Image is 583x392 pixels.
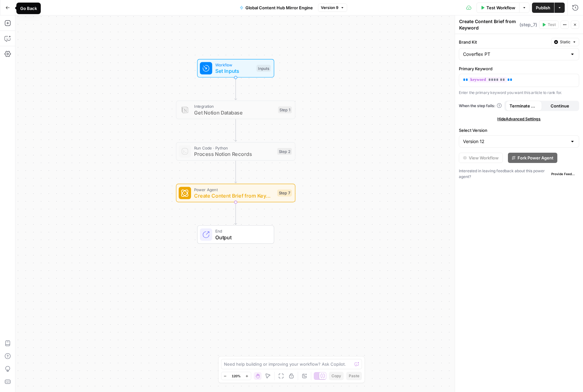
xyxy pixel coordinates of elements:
span: Copy [331,373,341,379]
span: Paste [349,373,359,379]
button: Test [539,21,559,29]
div: Inputs [256,65,270,72]
span: Set Inputs [215,67,253,75]
div: Interested in leaving feedback about this power agent? [459,168,579,180]
label: Select Version [459,127,579,133]
button: Copy [329,372,344,380]
span: Output [215,234,268,241]
span: Static [560,39,570,45]
div: Run Code · PythonProcess Notion RecordsStep 2 [176,142,296,161]
button: Paste [346,372,362,380]
g: Edge from step_2 to step_7 [235,161,237,183]
span: Integration [194,103,275,109]
span: ( step_7 ) [519,21,537,28]
button: Static [551,38,579,46]
span: Create Content Brief from Keyword [194,192,274,200]
g: Edge from step_7 to end [235,202,237,225]
span: Fork Power Agent [518,155,553,161]
button: Publish [532,3,554,13]
span: Continue [551,103,569,109]
span: Power Agent [194,186,274,192]
a: When the step fails: [459,103,502,109]
span: 120% [232,373,241,379]
input: Version 12 [463,138,567,145]
span: Run Code · Python [194,145,274,151]
span: Hide Advanced Settings [497,116,541,122]
label: Primary Keyword [459,65,579,72]
p: Enter the primary keyword you want this article to rank for. [459,89,579,96]
button: Provide Feedback [549,170,579,178]
span: Terminate Workflow [510,103,538,109]
span: Provide Feedback [551,171,577,176]
div: WorkflowSet InputsInputs [176,59,296,78]
div: Step 2 [277,148,292,155]
div: Power AgentCreate Content Brief from KeywordStep 7 [176,184,296,202]
g: Edge from step_1 to step_2 [235,119,237,141]
img: Notion_app_logo.png [181,106,189,114]
button: View Workflow [459,153,503,163]
div: Step 1 [278,107,292,114]
g: Edge from start to step_1 [235,78,237,100]
div: IntegrationGet Notion DatabaseStep 1 [176,101,296,119]
div: Go Back [20,5,37,12]
span: Global Content Hub Mirror Engine [245,4,313,11]
textarea: Create Content Brief from Keyword [459,18,518,31]
button: Version 9 [318,4,347,12]
button: Test Workflow [476,3,519,13]
span: Get Notion Database [194,109,275,116]
div: Step 7 [277,190,292,197]
button: Continue [542,101,578,111]
span: Test [548,22,556,28]
input: Coverflex PT [463,51,567,57]
span: Version 9 [321,5,339,11]
button: Global Content Hub Mirror Engine [236,3,317,13]
span: End [215,228,268,234]
button: Fork Power Agent [508,153,557,163]
span: Publish [536,4,550,11]
span: View Workflow [469,155,499,161]
span: Test Workflow [486,4,515,11]
span: Process Notion Records [194,150,274,158]
span: Workflow [215,62,253,68]
label: Brand Kit [459,39,549,45]
div: EndOutput [176,225,296,244]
